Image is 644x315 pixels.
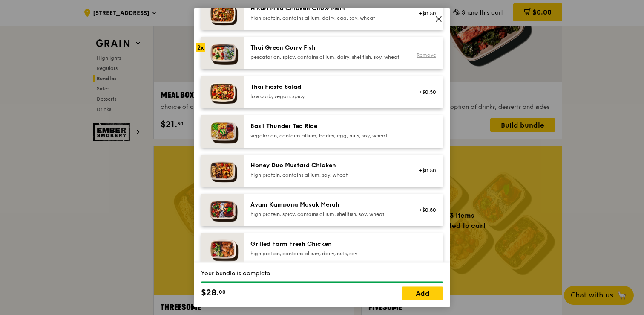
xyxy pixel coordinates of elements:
div: vegetarian, contains allium, barley, egg, nuts, soy, wheat [250,132,403,139]
div: +$0.50 [414,207,436,213]
div: Basil Thunder Tea Rice [250,122,403,131]
img: daily_normal_Thai_Fiesta_Salad__Horizontal_.jpg [201,76,244,108]
div: 2x [196,43,205,52]
div: high protein, contains allium, dairy, egg, soy, wheat [250,15,403,21]
img: daily_normal_HORZ-Thai-Green-Curry-Fish.jpg [201,37,244,69]
div: Thai Fiesta Salad [250,83,403,91]
div: Thai Green Curry Fish [250,44,403,52]
div: Your bundle is complete [201,270,443,278]
div: pescatarian, spicy, contains allium, dairy, shellfish, soy, wheat [250,54,403,61]
div: Ayam Kampung Masak Merah [250,201,403,209]
a: Remove [417,52,436,58]
div: +$0.50 [414,10,436,17]
span: 00 [219,289,226,296]
div: high protein, contains allium, dairy, nuts, soy [250,250,403,257]
div: Hikari Miso Chicken Chow Mein [250,4,403,13]
div: high protein, spicy, contains allium, shellfish, soy, wheat [250,211,403,218]
img: daily_normal_Ayam_Kampung_Masak_Merah_Horizontal_.jpg [201,194,244,226]
div: +$0.50 [414,89,436,96]
img: daily_normal_Honey_Duo_Mustard_Chicken__Horizontal_.jpg [201,155,244,187]
div: +$0.50 [414,167,436,174]
img: daily_normal_HORZ-Grilled-Farm-Fresh-Chicken.jpg [201,233,244,265]
div: high protein, contains allium, soy, wheat [250,172,403,178]
img: daily_normal_HORZ-Basil-Thunder-Tea-Rice.jpg [201,115,244,148]
a: Add [402,287,443,300]
span: $28. [201,287,219,300]
div: Honey Duo Mustard Chicken [250,161,403,170]
div: Grilled Farm Fresh Chicken [250,240,403,248]
div: low carb, vegan, spicy [250,93,403,100]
